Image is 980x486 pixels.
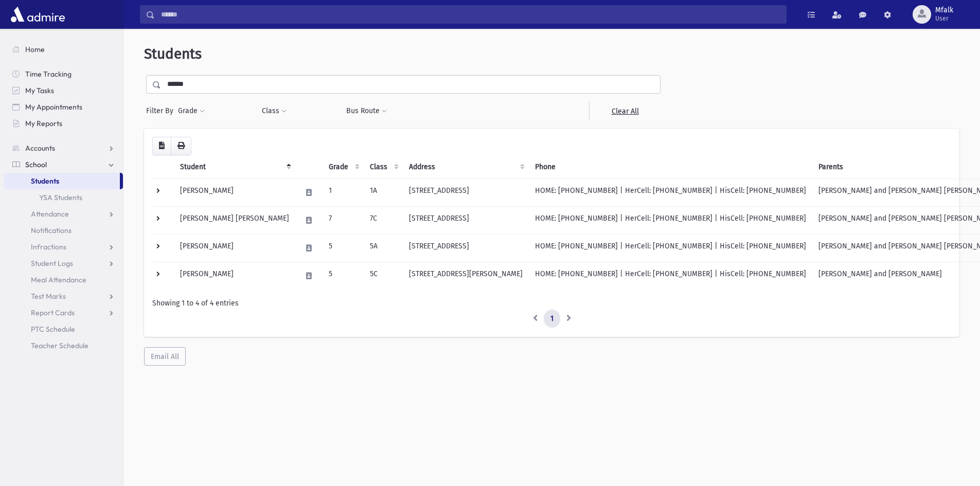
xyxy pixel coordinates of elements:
td: 5C [364,262,403,290]
td: 5A [364,234,403,262]
th: Grade: activate to sort column ascending [323,155,364,179]
a: Teacher Schedule [4,337,123,354]
td: 5 [323,234,364,262]
a: Notifications [4,222,123,239]
span: My Appointments [25,102,82,112]
span: Filter By [146,105,177,116]
td: HOME: [PHONE_NUMBER] | HerCell: [PHONE_NUMBER] | HisCell: [PHONE_NUMBER] [529,234,812,262]
div: Showing 1 to 4 of 4 entries [152,298,951,309]
td: 1A [364,178,403,206]
span: Students [31,176,59,186]
a: 1 [544,310,560,328]
button: Bus Route [346,102,387,120]
a: Student Logs [4,255,123,272]
a: My Reports [4,115,123,132]
td: [STREET_ADDRESS] [403,178,529,206]
td: 7 [323,206,364,234]
a: Attendance [4,206,123,222]
span: My Tasks [25,86,54,95]
td: [PERSON_NAME] [PERSON_NAME] [174,206,295,234]
span: User [935,14,953,23]
button: Email All [144,347,186,366]
span: Time Tracking [25,69,72,79]
td: HOME: [PHONE_NUMBER] | HerCell: [PHONE_NUMBER] | HisCell: [PHONE_NUMBER] [529,206,812,234]
td: 1 [323,178,364,206]
span: School [25,160,47,169]
a: Accounts [4,140,123,156]
a: My Appointments [4,99,123,115]
td: 7C [364,206,403,234]
span: Teacher Schedule [31,341,88,350]
td: [PERSON_NAME] [174,234,295,262]
span: Attendance [31,209,69,219]
span: My Reports [25,119,62,128]
a: Clear All [589,102,661,120]
td: 5 [323,262,364,290]
th: Phone [529,155,812,179]
button: CSV [152,137,171,155]
td: [STREET_ADDRESS][PERSON_NAME] [403,262,529,290]
a: Students [4,173,120,189]
a: Time Tracking [4,66,123,82]
img: AdmirePro [8,4,67,25]
span: Test Marks [31,292,66,301]
td: [PERSON_NAME] [174,262,295,290]
span: Meal Attendance [31,275,86,284]
button: Class [261,102,287,120]
span: Mfalk [935,6,953,14]
td: [PERSON_NAME] [174,178,295,206]
span: Notifications [31,226,72,235]
th: Address: activate to sort column ascending [403,155,529,179]
span: Home [25,45,45,54]
span: Infractions [31,242,66,251]
span: Student Logs [31,259,73,268]
span: Accounts [25,143,55,153]
input: Search [155,5,786,24]
th: Class: activate to sort column ascending [364,155,403,179]
span: Students [144,45,202,62]
a: Test Marks [4,288,123,304]
a: PTC Schedule [4,321,123,337]
button: Print [171,137,191,155]
a: Infractions [4,239,123,255]
span: Report Cards [31,308,75,317]
a: Meal Attendance [4,272,123,288]
td: HOME: [PHONE_NUMBER] | HerCell: [PHONE_NUMBER] | HisCell: [PHONE_NUMBER] [529,262,812,290]
td: HOME: [PHONE_NUMBER] | HerCell: [PHONE_NUMBER] | HisCell: [PHONE_NUMBER] [529,178,812,206]
a: Home [4,41,123,58]
td: [STREET_ADDRESS] [403,206,529,234]
a: School [4,156,123,173]
a: My Tasks [4,82,123,99]
a: Report Cards [4,304,123,321]
span: PTC Schedule [31,325,75,334]
td: [STREET_ADDRESS] [403,234,529,262]
button: Grade [177,102,205,120]
th: Student: activate to sort column descending [174,155,295,179]
a: YSA Students [4,189,123,206]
